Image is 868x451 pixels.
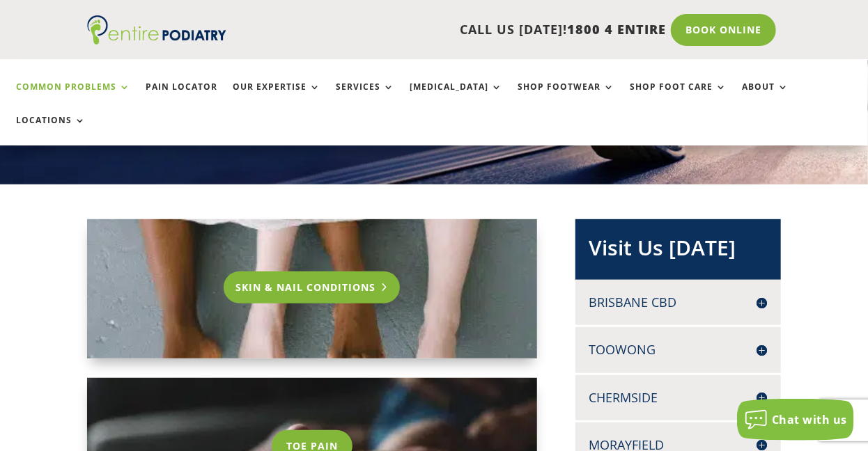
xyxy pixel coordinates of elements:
[772,412,847,427] span: Chat with us
[410,82,502,112] a: [MEDICAL_DATA]
[589,341,768,358] h4: Toowong
[737,399,854,441] button: Chat with us
[589,389,768,406] h4: Chermside
[630,82,727,112] a: Shop Foot Care
[87,33,226,47] a: Entire Podiatry
[233,82,320,112] a: Our Expertise
[589,233,768,269] h2: Visit Us [DATE]
[589,294,768,311] h4: Brisbane CBD
[567,21,666,38] span: 1800 4 ENTIRE
[518,82,614,112] a: Shop Footwear
[242,21,667,39] p: CALL US [DATE]!
[671,14,776,46] a: Book Online
[87,15,226,45] img: logo (1)
[224,271,400,303] a: Skin & Nail Conditions
[742,82,789,112] a: About
[146,82,217,112] a: Pain Locator
[16,116,86,145] a: Locations
[336,82,394,112] a: Services
[16,82,130,112] a: Common Problems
